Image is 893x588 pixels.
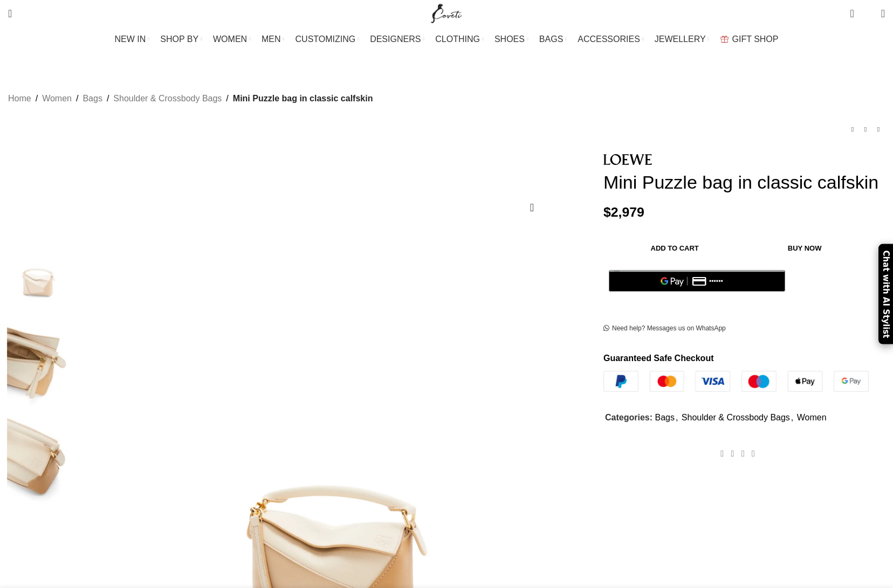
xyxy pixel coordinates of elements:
a: Shoulder & Crossbody Bags [682,413,790,422]
a: Next product [872,123,885,136]
span: DESIGNERS [370,34,421,44]
a: Need help? Messages us on WhatsApp [603,324,726,333]
img: LOEWE [603,154,652,165]
span: NEW IN [115,34,146,44]
button: Add to cart [609,237,740,259]
button: Pay with GPay [609,270,785,292]
span: SHOP BY [160,34,198,44]
span: JEWELLERY [655,34,706,44]
span: , [791,411,793,425]
img: GiftBag [720,36,729,43]
span: Categories: [605,413,652,422]
span: GIFT SHOP [732,34,779,44]
button: Buy now [746,237,863,259]
strong: Guaranteed Safe Checkout [603,354,714,363]
span: CLOTHING [435,34,480,44]
span: SHOES [494,34,525,44]
a: NEW IN [115,29,150,50]
a: GIFT SHOP [720,29,779,50]
a: CUSTOMIZING [296,29,360,50]
a: BAGS [539,29,567,50]
a: SHOP BY [160,29,202,50]
span: BAGS [539,34,563,44]
a: Site logo [429,8,465,17]
a: Bags [83,92,102,106]
div: My Wishlist [862,3,873,24]
img: guaranteed-safe-checkout-bordered.j [603,371,869,392]
a: Pinterest social link [738,446,748,461]
a: Previous product [846,123,859,136]
a: DESIGNERS [370,29,424,50]
a: JEWELLERY [655,29,710,50]
iframe: Secure express checkout frame [607,298,787,299]
span: MEN [262,34,281,44]
img: Mini Puzzle bag in classic calfskin - Image 3 [5,418,71,512]
img: LOEWE puzzle bag [5,219,71,313]
a: 0 [844,3,859,24]
a: CLOTHING [435,29,484,50]
span: 0 [864,11,873,19]
a: SHOES [494,29,528,50]
span: CUSTOMIZING [296,34,356,44]
div: Main navigation [3,29,890,50]
span: $ [603,205,611,219]
a: Home [8,92,31,106]
nav: Breadcrumb [8,92,373,106]
a: Women [42,92,72,106]
span: Mini Puzzle bag in classic calfskin [233,92,373,106]
a: Search [3,3,17,24]
bdi: 2,979 [603,205,644,219]
a: Facebook social link [717,446,727,461]
a: MEN [262,29,284,50]
img: Mini Puzzle bag in classic calfskin - Image 2 [5,319,71,413]
a: Bags [655,413,674,422]
a: WhatsApp social link [748,446,758,461]
span: , [676,411,678,425]
span: ACCESSORIES [578,34,640,44]
a: WOMEN [213,29,251,50]
span: 0 [851,5,859,13]
a: Women [797,413,827,422]
h1: Mini Puzzle bag in classic calfskin [603,171,885,193]
text: •••••• [709,278,723,285]
a: Shoulder & Crossbody Bags [113,92,222,106]
a: X social link [727,446,738,461]
a: ACCESSORIES [578,29,644,50]
span: WOMEN [213,34,247,44]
